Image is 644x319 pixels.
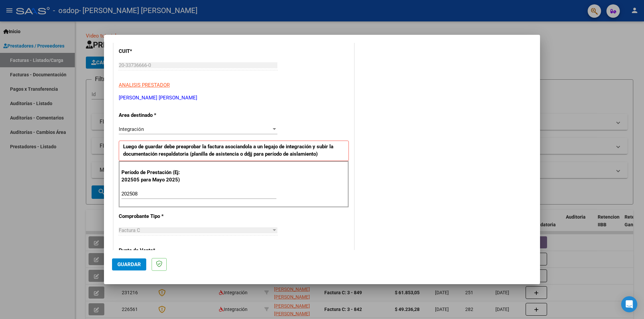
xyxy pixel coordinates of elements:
[119,213,188,220] p: Comprobante Tipo *
[119,82,170,88] span: ANALISIS PRESTADOR
[119,247,188,254] p: Punto de Venta
[117,261,141,267] span: Guardar
[112,258,146,270] button: Guardar
[121,169,189,184] p: Período de Prestación (Ej: 202505 para Mayo 2025)
[119,111,188,119] p: Area destinado *
[621,296,637,312] div: Open Intercom Messenger
[119,227,140,233] span: Factura C
[119,48,188,55] p: CUIT
[123,144,333,157] strong: Luego de guardar debe preaprobar la factura asociandola a un legajo de integración y subir la doc...
[119,94,349,102] p: [PERSON_NAME] [PERSON_NAME]
[119,126,144,132] span: Integración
